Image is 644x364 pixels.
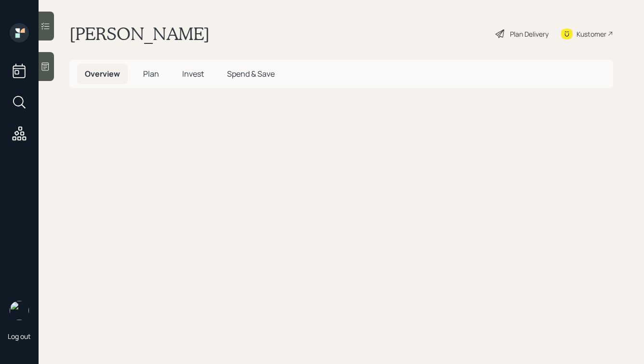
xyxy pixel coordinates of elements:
[577,29,606,39] div: Kustomer
[143,68,159,79] span: Plan
[510,29,549,39] div: Plan Delivery
[8,332,31,341] div: Log out
[10,301,29,320] img: hunter_neumayer.jpg
[227,68,275,79] span: Spend & Save
[69,23,210,44] h1: [PERSON_NAME]
[85,68,120,79] span: Overview
[182,68,204,79] span: Invest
